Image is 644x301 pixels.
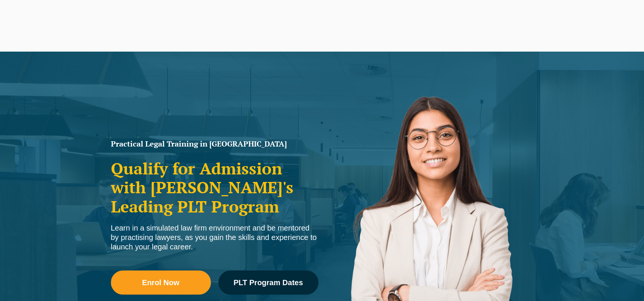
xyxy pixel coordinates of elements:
div: Learn in a simulated law firm environment and be mentored by practising lawyers, as you gain the ... [111,223,318,252]
a: PLT Program Dates [218,270,318,295]
span: Enrol Now [142,279,180,286]
h2: Qualify for Admission with [PERSON_NAME]'s Leading PLT Program [111,159,318,216]
a: Enrol Now [111,270,211,295]
h1: Practical Legal Training in [GEOGRAPHIC_DATA] [111,140,318,148]
span: PLT Program Dates [234,279,303,286]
